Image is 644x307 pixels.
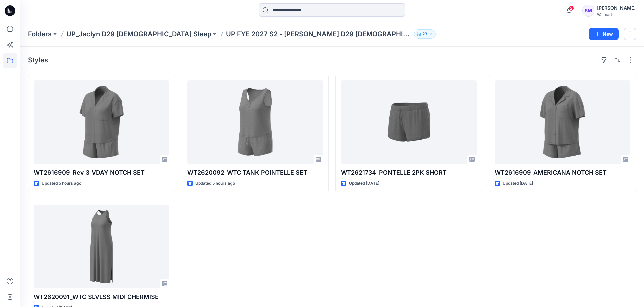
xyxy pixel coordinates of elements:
div: SM [582,5,594,17]
div: [PERSON_NAME] [597,4,636,12]
p: WT2616909_Rev 3_VDAY NOTCH SET [34,168,169,177]
p: UP FYE 2027 S2 - [PERSON_NAME] D29 [DEMOGRAPHIC_DATA] Sleepwear [226,29,411,39]
button: New [589,28,619,40]
p: Updated [DATE] [503,180,533,187]
p: Updated 5 hours ago [195,180,235,187]
a: WT2616909_Rev 3_VDAY NOTCH SET [34,80,169,164]
a: WT2620092_WTC TANK POINTELLE SET [187,80,323,164]
p: WT2621734_PONTELLE 2PK SHORT [341,168,477,177]
span: 2 [569,6,574,11]
p: Updated 5 hours ago [42,180,81,187]
p: Updated [DATE] [349,180,379,187]
p: WT2620092_WTC TANK POINTELLE SET [187,168,323,177]
a: WT2616909_AMERICANA NOTCH SET [495,80,630,164]
a: Folders [28,29,52,39]
a: WT2621734_PONTELLE 2PK SHORT [341,80,477,164]
p: WT2616909_AMERICANA NOTCH SET [495,168,630,177]
p: WT2620091_WTC SLVLSS MIDI CHERMISE [34,292,169,302]
a: UP_Jaclyn D29 [DEMOGRAPHIC_DATA] Sleep [66,29,211,39]
p: 23 [422,30,427,38]
a: WT2620091_WTC SLVLSS MIDI CHERMISE [34,205,169,288]
div: Walmart [597,12,636,17]
button: 23 [414,29,436,39]
h4: Styles [28,56,48,64]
